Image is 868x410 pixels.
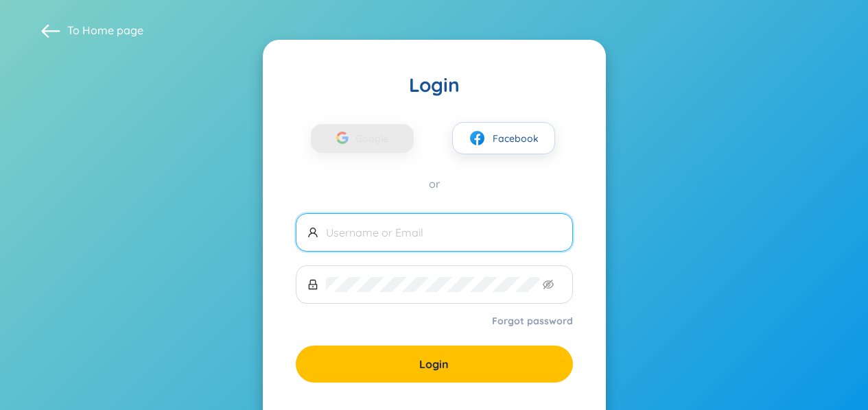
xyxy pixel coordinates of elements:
[296,176,573,191] div: or
[452,122,555,154] button: facebookFacebook
[355,124,395,153] span: Google
[419,357,449,372] span: Login
[67,23,143,38] span: To
[307,279,318,290] span: lock
[82,23,143,37] a: Home page
[543,279,554,290] span: eye-invisible
[493,131,539,146] span: Facebook
[492,314,573,328] a: Forgot password
[311,124,414,153] button: Google
[296,73,573,97] div: Login
[326,225,561,240] input: Username or Email
[307,227,318,238] span: user
[296,346,573,383] button: Login
[469,130,486,147] img: facebook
